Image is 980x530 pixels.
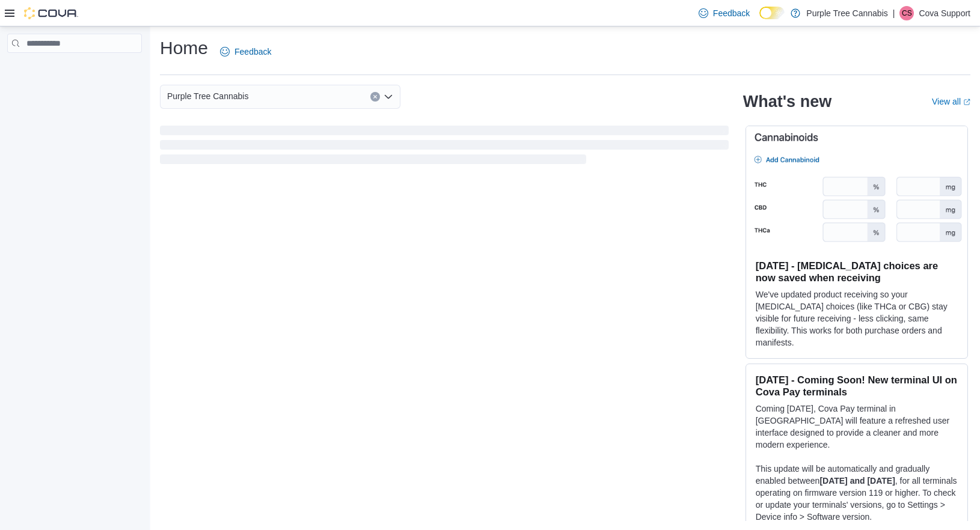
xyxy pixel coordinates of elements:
p: We've updated product receiving so your [MEDICAL_DATA] choices (like THCa or CBG) stay visible fo... [756,288,958,349]
span: Feedback [234,46,271,58]
h3: [DATE] - [MEDICAL_DATA] choices are now saved when receiving [756,260,958,284]
h1: Home [160,36,208,60]
h3: [DATE] - Coming Soon! New terminal UI on Cova Pay terminals [756,374,958,398]
p: Cova Support [919,6,970,20]
img: Cova [24,7,78,19]
input: Dark Mode [759,7,785,19]
h2: What's new [743,92,831,111]
p: Purple Tree Cannabis [806,6,887,20]
div: Cova Support [899,6,914,20]
a: Feedback [215,40,276,64]
p: | [893,6,895,20]
button: Clear input [370,92,380,102]
span: Loading [160,128,729,166]
span: CS [902,6,912,20]
a: View allExternal link [932,97,970,106]
svg: External link [963,99,970,106]
button: Open list of options [384,92,393,102]
span: Dark Mode [759,19,760,20]
p: This update will be automatically and gradually enabled between , for all terminals operating on ... [756,463,958,523]
span: Purple Tree Cannabis [167,89,248,103]
p: Coming [DATE], Cova Pay terminal in [GEOGRAPHIC_DATA] will feature a refreshed user interface des... [756,403,958,451]
nav: Complex example [7,55,142,84]
strong: [DATE] and [DATE] [819,476,895,486]
span: Feedback [713,7,750,19]
a: Feedback [694,1,755,25]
